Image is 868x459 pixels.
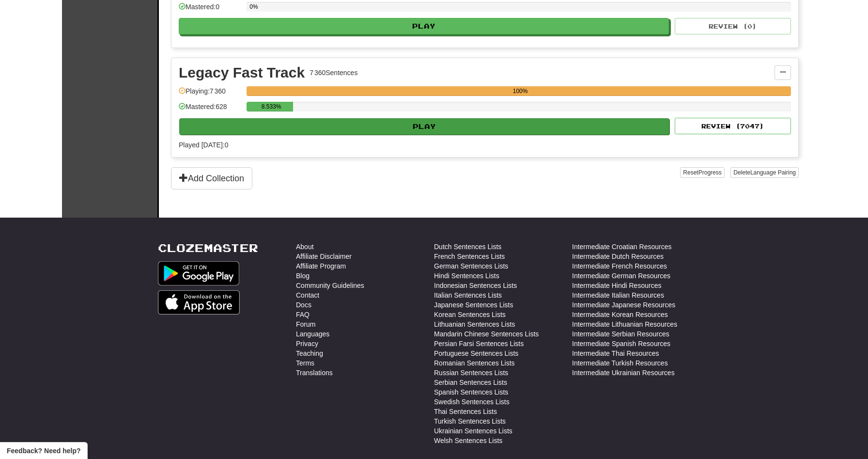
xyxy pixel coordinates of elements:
a: Hindi Sentences Lists [434,271,499,281]
a: Intermediate Turkish Resources [572,358,668,368]
span: Progress [698,169,722,176]
a: Indonesian Sentences Lists [434,281,517,290]
a: Blog [296,271,310,281]
a: Korean Sentences Lists [434,310,506,319]
div: 100% [249,86,791,96]
a: Intermediate Spanish Resources [572,339,670,348]
a: Intermediate Korean Resources [572,310,668,319]
button: Add Collection [171,167,252,190]
a: Portuguese Sentences Lists [434,348,518,358]
a: Affiliate Program [296,261,346,271]
a: Clozemaster [158,242,258,254]
img: Get it on App Store [158,290,240,315]
a: Italian Sentences Lists [434,290,502,300]
a: Turkish Sentences Lists [434,416,506,426]
a: About [296,242,314,252]
a: French Sentences Lists [434,252,505,261]
a: Romanian Sentences Lists [434,358,515,368]
button: ResetProgress [680,167,724,178]
div: 8.533% [249,102,293,111]
a: Japanese Sentences Lists [434,300,513,310]
a: Persian Farsi Sentences Lists [434,339,524,348]
button: Review (7047) [675,118,791,134]
a: Serbian Sentences Lists [434,378,507,387]
a: Translations [296,368,333,378]
button: Play [179,18,669,34]
a: Privacy [296,339,318,348]
span: Open feedback widget [7,446,80,456]
a: Swedish Sentences Lists [434,397,510,407]
a: Intermediate Croatian Resources [572,242,671,252]
a: FAQ [296,310,310,319]
div: Mastered: 0 [179,2,242,18]
img: Get it on Google Play [158,261,239,285]
a: Intermediate Ukrainian Resources [572,368,675,378]
button: Review (0) [675,18,791,34]
span: Language Pairing [750,169,796,176]
a: Teaching [296,348,323,358]
a: Community Guidelines [296,281,364,290]
a: Docs [296,300,311,310]
a: Welsh Sentences Lists [434,436,502,445]
a: Lithuanian Sentences Lists [434,319,515,329]
a: German Sentences Lists [434,261,508,271]
a: Ukrainian Sentences Lists [434,426,512,436]
a: Intermediate Hindi Resources [572,281,661,290]
a: Intermediate Japanese Resources [572,300,675,310]
a: Affiliate Disclaimer [296,252,352,261]
a: Terms [296,358,314,368]
a: Languages [296,329,329,339]
a: Intermediate Thai Resources [572,348,659,358]
a: Thai Sentences Lists [434,407,497,416]
a: Intermediate Serbian Resources [572,329,669,339]
div: Playing: 7 360 [179,86,242,102]
a: Intermediate Lithuanian Resources [572,319,677,329]
div: Mastered: 628 [179,102,242,118]
button: Play [179,118,669,135]
a: Intermediate Italian Resources [572,290,664,300]
a: Russian Sentences Lists [434,368,508,378]
a: Forum [296,319,315,329]
a: Intermediate German Resources [572,271,670,281]
a: Intermediate Dutch Resources [572,252,664,261]
span: Played [DATE]: 0 [179,141,228,149]
a: Intermediate French Resources [572,261,667,271]
a: Contact [296,290,319,300]
a: Spanish Sentences Lists [434,387,508,397]
button: DeleteLanguage Pairing [730,167,799,178]
a: Dutch Sentences Lists [434,242,501,252]
a: Mandarin Chinese Sentences Lists [434,329,539,339]
div: 7 360 Sentences [310,68,357,78]
div: Legacy Fast Track [179,65,305,80]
